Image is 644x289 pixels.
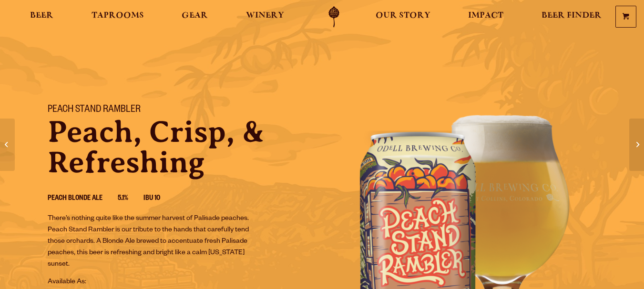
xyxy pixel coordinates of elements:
span: Taprooms [92,12,144,20]
p: There’s nothing quite like the summer harvest of Palisade peaches. Peach Stand Rambler is our tri... [48,213,258,270]
a: Winery [240,6,290,28]
span: Our Story [376,12,430,20]
a: Taprooms [85,6,150,28]
span: Winery [246,12,284,20]
span: Beer [30,12,53,20]
a: Beer Finder [535,6,608,28]
li: 5.1% [118,193,143,205]
a: Gear [175,6,214,28]
li: IBU 10 [143,193,175,205]
span: Beer Finder [542,12,602,20]
li: Peach Blonde Ale [48,193,118,205]
a: Beer [24,6,60,28]
p: Available As: [48,277,311,288]
p: Peach, Crisp, & Refreshing [48,117,311,178]
a: Impact [462,6,510,28]
a: Odell Home [316,6,352,28]
h1: Peach Stand Rambler [48,104,311,117]
span: Impact [468,12,503,20]
a: Our Story [369,6,437,28]
span: Gear [182,12,208,20]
